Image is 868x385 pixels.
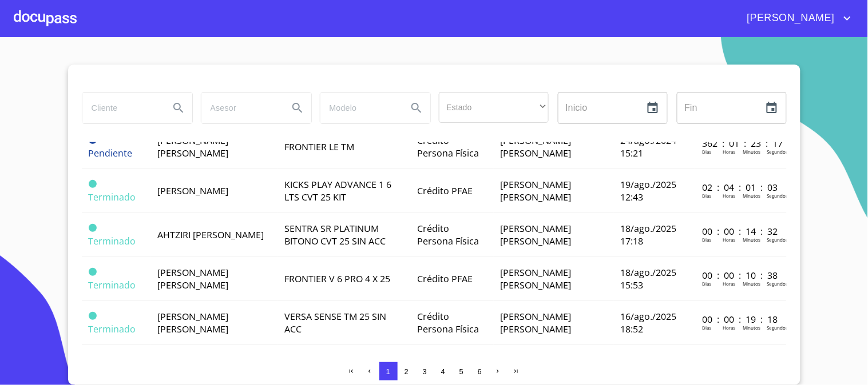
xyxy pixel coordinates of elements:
[89,180,97,188] span: Terminado
[723,280,735,287] p: Horas
[441,367,445,376] span: 4
[723,236,735,243] p: Horas
[702,236,711,243] p: Dias
[157,228,264,241] span: AHTZIRI [PERSON_NAME]
[417,134,479,159] span: Crédito Persona Física
[743,192,760,199] p: Minutos
[620,178,676,203] span: 19/ago./2025 12:43
[501,178,572,203] span: [PERSON_NAME] [PERSON_NAME]
[89,279,136,291] span: Terminado
[743,149,760,155] p: Minutos
[702,137,779,150] p: 362 : 01 : 23 : 17
[501,266,572,291] span: [PERSON_NAME] [PERSON_NAME]
[89,323,136,335] span: Terminado
[739,9,841,27] span: [PERSON_NAME]
[739,9,854,27] button: account of current user
[702,324,711,331] p: Dias
[157,185,228,197] span: [PERSON_NAME]
[157,310,228,335] span: [PERSON_NAME] [PERSON_NAME]
[501,310,572,335] span: [PERSON_NAME] [PERSON_NAME]
[405,367,409,376] span: 2
[743,236,760,243] p: Minutos
[459,367,463,376] span: 5
[702,192,711,199] p: Dias
[702,225,779,238] p: 00 : 00 : 14 : 32
[284,222,386,247] span: SENTRA SR PLATINUM BITONO CVT 25 SIN ACC
[201,93,279,123] input: search
[501,134,572,159] span: [PERSON_NAME] [PERSON_NAME]
[767,280,788,287] p: Segundos
[284,272,390,285] span: FRONTIER V 6 PRO 4 X 25
[723,149,735,155] p: Horas
[767,324,788,331] p: Segundos
[478,367,482,376] span: 6
[89,268,97,276] span: Terminado
[89,235,136,247] span: Terminado
[620,222,676,247] span: 18/ago./2025 17:18
[157,134,228,159] span: [PERSON_NAME] [PERSON_NAME]
[743,280,760,287] p: Minutos
[620,266,676,291] span: 18/ago./2025 15:53
[434,362,453,380] button: 4
[767,149,788,155] p: Segundos
[501,222,572,247] span: [PERSON_NAME] [PERSON_NAME]
[767,236,788,243] p: Segundos
[284,141,354,153] span: FRONTIER LE TM
[89,224,97,232] span: Terminado
[417,310,479,335] span: Crédito Persona Física
[82,93,160,123] input: search
[89,191,136,203] span: Terminado
[702,269,779,282] p: 00 : 00 : 10 : 38
[165,94,192,122] button: Search
[386,367,390,376] span: 1
[620,134,676,159] span: 24/ago./2024 15:21
[620,310,676,335] span: 16/ago./2025 18:52
[89,147,133,159] span: Pendiente
[702,149,711,155] p: Dias
[417,222,479,247] span: Crédito Persona Física
[743,324,760,331] p: Minutos
[157,266,228,291] span: [PERSON_NAME] [PERSON_NAME]
[284,178,391,203] span: KICKS PLAY ADVANCE 1 6 LTS CVT 25 KIT
[439,92,549,123] div: ​
[417,185,473,197] span: Crédito PFAE
[423,367,427,376] span: 3
[702,181,779,194] p: 02 : 04 : 01 : 03
[471,362,489,380] button: 6
[417,272,473,285] span: Crédito PFAE
[284,310,386,335] span: VERSA SENSE TM 25 SIN ACC
[723,192,735,199] p: Horas
[416,362,434,380] button: 3
[379,362,398,380] button: 1
[320,93,398,123] input: search
[398,362,416,380] button: 2
[453,362,471,380] button: 5
[403,94,430,122] button: Search
[767,192,788,199] p: Segundos
[723,324,735,331] p: Horas
[702,313,779,326] p: 00 : 00 : 19 : 18
[702,280,711,287] p: Dias
[89,312,97,320] span: Terminado
[284,94,311,122] button: Search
